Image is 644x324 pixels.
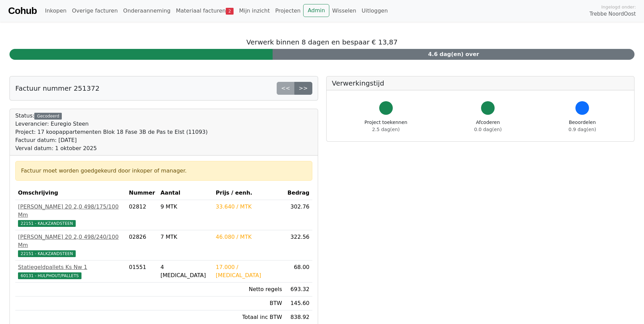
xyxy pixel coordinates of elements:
a: Statiegeldpallets Ks Nw 160131 - HULPHOUT/PALLETS [18,263,124,280]
td: 302.76 [285,200,312,230]
span: 0.9 dag(en) [569,127,596,132]
div: 7 MTK [161,233,210,241]
a: >> [294,82,312,95]
a: Mijn inzicht [236,4,273,18]
div: Project: 17 koopappartementen Blok 18 Fase 3B de Pas te Elst (11093) [15,128,208,136]
a: Onderaanneming [121,4,173,18]
div: Project toekennen [365,119,407,133]
div: 4.6 dag(en) over [273,49,634,60]
td: 02812 [126,200,158,230]
a: Cohub [8,3,37,19]
a: Projecten [273,4,303,18]
a: [PERSON_NAME] 20 2,0 498/175/100 Mm22151 - KALKZANDSTEEN [18,203,124,227]
td: 145.60 [285,296,312,310]
span: Ingelogd onder: [601,4,636,10]
div: Factuur moet worden goedgekeurd door inkoper of manager. [21,167,307,175]
div: 4 [MEDICAL_DATA] [161,263,210,280]
div: Leverancier: Euregio Steen [15,120,208,128]
td: Netto regels [213,283,285,296]
div: Afcoderen [474,119,502,133]
h5: Verwerkingstijd [332,79,629,87]
h5: Factuur nummer 251372 [15,84,99,92]
th: Bedrag [285,186,312,200]
th: Omschrijving [15,186,126,200]
div: Gecodeerd [34,113,62,120]
th: Nummer [126,186,158,200]
td: BTW [213,296,285,310]
a: Overige facturen [69,4,121,18]
span: 60131 - HULPHOUT/PALLETS [18,272,81,279]
a: Materiaal facturen2 [173,4,236,18]
div: Status: [15,112,208,152]
div: Factuur datum: [DATE] [15,136,208,144]
a: Inkopen [42,4,69,18]
a: Uitloggen [359,4,390,18]
span: Trebbe NoordOost [590,10,636,18]
a: Admin [303,4,329,17]
span: 2.5 dag(en) [372,127,400,132]
td: 68.00 [285,260,312,283]
th: Prijs / eenh. [213,186,285,200]
div: 17.000 / [MEDICAL_DATA] [216,263,282,280]
td: 693.32 [285,283,312,296]
td: 02826 [126,230,158,260]
a: Wisselen [329,4,359,18]
td: 322.56 [285,230,312,260]
div: 46.080 / MTK [216,233,282,241]
div: [PERSON_NAME] 20 2,0 498/240/100 Mm [18,233,124,249]
a: [PERSON_NAME] 20 2,0 498/240/100 Mm22151 - KALKZANDSTEEN [18,233,124,257]
th: Aantal [158,186,213,200]
span: 0.0 dag(en) [474,127,502,132]
div: 9 MTK [161,203,210,211]
div: Verval datum: 1 oktober 2025 [15,144,208,152]
span: 22151 - KALKZANDSTEEN [18,250,76,257]
h5: Verwerk binnen 8 dagen en bespaar € 13,87 [10,38,634,46]
div: [PERSON_NAME] 20 2,0 498/175/100 Mm [18,203,124,219]
div: Statiegeldpallets Ks Nw 1 [18,263,124,271]
div: Beoordelen [569,119,596,133]
span: 22151 - KALKZANDSTEEN [18,220,76,227]
div: 33.640 / MTK [216,203,282,211]
span: 2 [226,8,234,15]
td: 01551 [126,260,158,283]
